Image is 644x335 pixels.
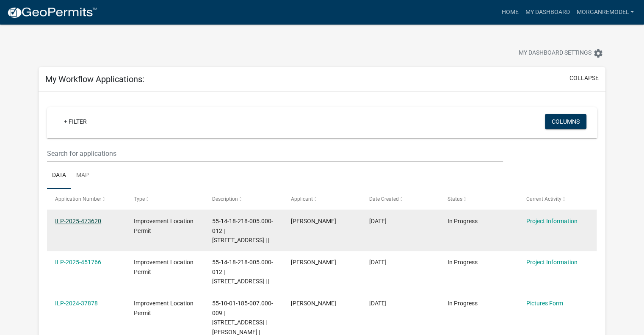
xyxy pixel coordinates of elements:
a: Pictures Form [526,300,563,307]
datatable-header-cell: Description [204,189,282,209]
span: Status [448,196,462,202]
span: Improvement Location Permit [134,300,193,316]
i: settings [593,48,603,58]
a: morganremodel [573,4,637,20]
a: Map [71,162,94,189]
span: Application Number [55,196,101,202]
button: collapse [569,74,599,83]
span: In Progress [448,218,478,224]
span: Type [134,196,145,202]
span: Description [212,196,238,202]
datatable-header-cell: Applicant [282,189,361,209]
span: Improvement Location Permit [134,218,193,234]
button: Columns [545,114,586,129]
span: Current Activity [526,196,561,202]
datatable-header-cell: Application Number [47,189,125,209]
span: 09/04/2025 [369,218,387,224]
span: Jonathan Morgan [291,300,336,307]
input: Search for applications [47,145,503,162]
span: Improvement Location Permit [134,259,193,275]
a: + Filter [57,114,94,129]
span: In Progress [448,259,478,266]
span: Date Created [369,196,399,202]
span: Jonathan Morgan [291,218,336,224]
span: 07/18/2025 [369,259,387,266]
datatable-header-cell: Status [439,189,518,209]
a: My Dashboard [522,4,573,20]
span: 06/12/2024 [369,300,387,307]
span: Applicant [291,196,313,202]
button: My Dashboard Settingssettings [512,45,610,61]
span: 55-14-18-218-005.000-012 | 2084 S PAINTED HILLS CT | | [212,259,273,285]
span: 55-14-18-218-005.000-012 | 2084 S PAINTED HILLS CT | | [212,218,273,244]
a: ILP-2025-451766 [55,259,101,266]
a: Project Information [526,259,578,266]
a: ILP-2024-37878 [55,300,98,307]
a: Project Information [526,218,578,224]
span: My Dashboard Settings [519,48,591,58]
span: Jonathan Morgan [291,259,336,266]
datatable-header-cell: Current Activity [518,189,597,209]
datatable-header-cell: Date Created [361,189,439,209]
h5: My Workflow Applications: [45,74,144,84]
a: Data [47,162,71,189]
span: In Progress [448,300,478,307]
datatable-header-cell: Type [125,189,204,209]
a: Home [498,4,522,20]
a: ILP-2025-473620 [55,218,101,224]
